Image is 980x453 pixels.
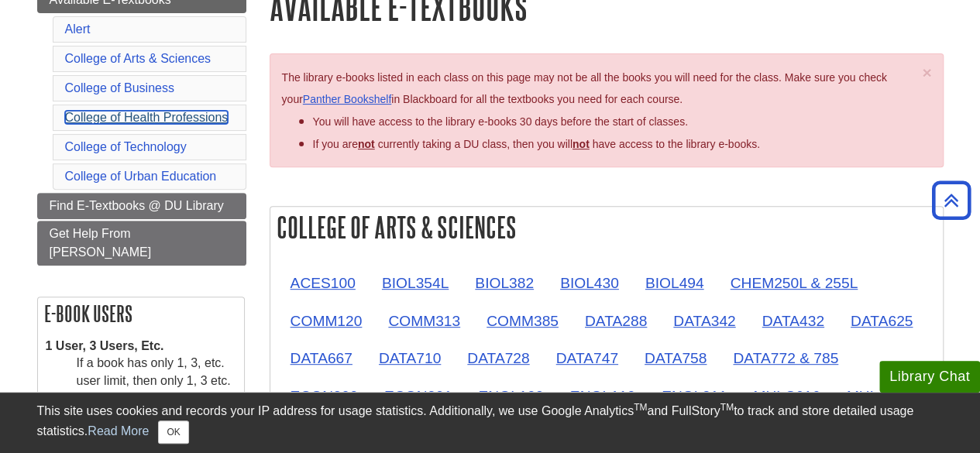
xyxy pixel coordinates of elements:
a: Find E-Textbooks @ DU Library [37,193,246,219]
a: DATA747 [544,339,631,377]
a: ECON200 [278,377,370,415]
a: DATA758 [632,339,719,377]
a: DATA710 [366,339,453,377]
div: This site uses cookies and records your IP address for usage statistics. Additionally, we use Goo... [37,402,944,444]
a: ENGL109 [466,377,555,415]
button: Library Chat [879,361,980,393]
a: CHEM250L & 255L [717,264,870,302]
a: BIOL494 [633,264,717,302]
a: ACES100 [278,264,368,302]
h2: E-book Users [38,297,244,330]
a: DATA772 & 785 [720,339,851,377]
button: Close [922,64,931,81]
span: Get Help From [PERSON_NAME] [50,227,152,259]
a: MHLC616 [741,377,832,415]
a: DATA728 [455,339,542,377]
dt: 1 User, 3 Users, Etc. [46,338,236,355]
a: College of Health Professions [65,111,229,124]
a: DATA342 [661,302,748,340]
a: COMM313 [376,302,473,340]
a: ENGL110 [558,377,648,415]
span: Find E-Textbooks @ DU Library [50,199,224,212]
a: DATA432 [749,302,836,340]
u: not [573,138,590,150]
a: College of Business [65,81,174,94]
sup: TM [634,402,647,413]
a: Alert [65,22,91,36]
a: College of Arts & Sciences [65,52,211,65]
a: DATA625 [838,302,925,340]
span: The library e-books listed in each class on this page may not be all the books you will need for ... [282,71,887,106]
a: Back to Top [927,190,976,211]
a: COMM120 [278,302,375,340]
a: BIOL354L [370,264,461,302]
a: Panther Bookshelf [303,93,391,105]
a: BIOL430 [548,264,631,302]
a: Read More [88,424,149,438]
a: BIOL382 [462,264,546,302]
a: DATA288 [573,302,659,340]
span: If you are currently taking a DU class, then you will have access to the library e-books. [313,138,760,150]
a: ECON201 [372,377,464,415]
a: College of Urban Education [65,170,217,183]
a: DATA667 [278,339,365,377]
a: Get Help From [PERSON_NAME] [37,221,246,266]
sup: TM [720,402,734,413]
span: × [922,63,931,81]
a: COMM385 [474,302,571,340]
button: Close [158,420,188,444]
a: ENGL311 [649,377,739,415]
a: College of Technology [65,140,187,153]
h2: College of Arts & Sciences [270,207,943,248]
strong: not [358,138,375,150]
span: You will have access to the library e-books 30 days before the start of classes. [313,115,688,128]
